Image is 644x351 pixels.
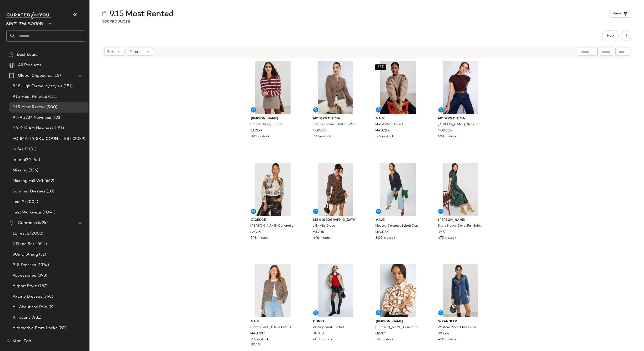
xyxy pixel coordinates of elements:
[438,337,457,342] span: 425 in stock
[372,264,425,317] img: LRL324.jpg
[102,11,107,16] img: svg%3e
[102,20,109,24] span: 500
[438,122,480,127] span: [PERSON_NAME]-Neck Tee
[438,129,452,133] span: MODC26
[38,252,46,258] span: (31)
[13,252,38,258] span: 90s Clothing
[129,49,140,55] span: Filters
[438,116,483,121] span: Modern Citizen
[31,315,41,321] span: (481)
[438,325,476,330] span: Western Piped Shirt Dress
[376,337,394,342] span: 575 in stock
[250,230,261,235] span: LAG36
[438,319,483,324] span: WRANGLER
[13,304,47,310] span: All About the Polo
[376,319,420,324] span: [PERSON_NAME]
[13,178,43,184] span: Missing Fall WG
[107,49,115,55] span: Sort
[251,218,295,223] span: L'agence
[250,224,295,228] span: [PERSON_NAME] Collared Cardigan
[375,122,403,127] span: Mixed Wool Jacket
[251,337,269,342] span: 999 in stock
[607,34,614,38] span: Hub
[37,220,48,226] span: (424)
[13,273,36,279] span: Accessories
[18,62,41,68] span: All Products
[438,230,447,235] span: BM773
[372,163,425,216] img: MAJE221.jpg
[13,125,54,131] span: 9.8-9.12 AM Newness
[602,30,619,41] button: Hub
[13,199,24,205] span: Test 2
[42,294,53,300] span: (798)
[434,163,487,216] img: BM773.jpg
[45,104,57,110] span: (500)
[313,224,335,228] span: Lilly Mini Dress
[251,116,295,121] span: [PERSON_NAME]
[375,230,390,235] span: MAJE221
[13,146,28,152] span: in feed?
[13,94,47,100] span: 9.15 Most Hearted
[17,52,38,58] span: Dashboard
[313,134,331,139] span: 799 in stock
[251,134,270,139] span: 802 in stock
[13,336,43,342] span: A Morning Stroll
[13,115,51,121] span: 9.2-9.5 AM Newness
[43,178,54,184] span: (662)
[109,9,174,19] span: 9.15 Most Rented
[24,199,38,205] span: (2002)
[247,264,299,317] img: MAJE232.jpg
[41,210,55,216] span: (4094)
[36,273,47,279] span: (898)
[31,157,40,163] span: (45)
[309,61,362,114] img: MODC25.jpg
[309,264,362,317] img: DUN30.jpg
[13,157,31,163] span: in feed? 2
[313,325,344,330] span: Vintage Work Jacket
[43,336,54,342] span: (525)
[250,332,265,336] span: MAJE232
[47,304,53,310] span: (2)
[313,218,358,223] span: MISA [GEOGRAPHIC_DATA]
[250,129,262,133] span: SAO199
[57,325,66,331] span: (20)
[51,115,62,121] span: (123)
[251,343,260,347] span: $0.40
[72,136,85,142] span: (2089)
[376,116,420,121] span: Maje
[18,220,37,226] span: Curations
[313,319,358,324] span: DUNST
[13,241,37,247] span: 2 Piece Sets
[609,10,631,18] button: View
[54,125,64,131] span: (151)
[13,167,27,174] span: Missing
[375,224,420,228] span: Moussy Contrast Stitch Cardigan
[13,262,36,268] span: 9-5 Dresses
[6,12,51,19] img: cfy_white_logo.C9jOOHJF.svg
[376,236,395,241] span: 800 in stock
[52,73,61,79] span: (13)
[375,325,420,330] span: [PERSON_NAME] Equestrian Button Down
[13,136,72,142] span: FORMALTY SKU COUNT TEST
[251,319,295,324] span: Maje
[13,338,31,345] span: Madi Fair
[313,332,324,336] span: DUN30
[438,236,456,241] span: 475 in stock
[29,231,43,237] span: (2002)
[46,189,54,195] span: (10)
[251,236,269,241] span: 548 in stock
[309,163,362,216] img: MISA151.jpg
[434,61,487,114] img: MODC26.jpg
[438,218,483,223] span: [PERSON_NAME]
[313,337,332,342] span: 600 in stock
[313,230,326,235] span: MISA151
[13,315,31,321] span: All Jeans
[27,167,38,174] span: (336)
[13,283,37,289] span: Airport Style
[13,210,41,216] span: Test Workwear
[6,339,11,344] img: svg%3e
[313,116,358,121] span: Modern Citizen
[375,129,389,133] span: MAJE219
[438,332,450,336] span: WNG62
[13,231,29,237] span: 11 Test 2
